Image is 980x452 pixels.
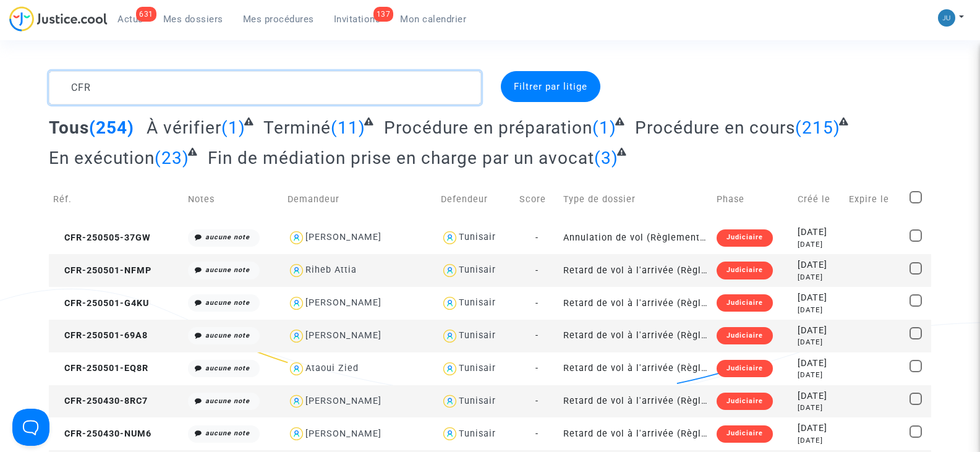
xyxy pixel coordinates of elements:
[305,232,381,242] div: [PERSON_NAME]
[559,417,712,450] td: Retard de vol à l'arrivée (Règlement CE n°261/2004)
[717,393,773,410] div: Judiciaire
[798,337,840,348] div: [DATE]
[221,117,245,138] span: (1)
[305,297,381,308] div: [PERSON_NAME]
[459,265,496,275] div: Tunisair
[305,265,357,275] div: Riheb Attia
[635,117,795,138] span: Procédure en cours
[437,177,515,221] td: Defendeur
[153,10,233,28] a: Mes dossiers
[305,363,359,373] div: Ataoui Zied
[205,429,250,437] i: aucune note
[108,10,153,28] a: 631Actus
[798,239,840,250] div: [DATE]
[305,396,381,406] div: [PERSON_NAME]
[717,294,773,312] div: Judiciaire
[288,229,305,247] img: icon-user.svg
[184,177,283,221] td: Notes
[305,429,381,439] div: [PERSON_NAME]
[793,177,845,221] td: Créé le
[288,393,305,411] img: icon-user.svg
[441,393,459,411] img: icon-user.svg
[49,117,89,138] span: Tous
[324,10,391,28] a: 137Invitations
[559,385,712,418] td: Retard de vol à l'arrivée (Règlement CE n°261/2004)
[459,363,496,373] div: Tunisair
[535,363,539,373] span: -
[717,229,773,247] div: Judiciaire
[283,177,437,221] td: Demandeur
[717,262,773,279] div: Judiciaire
[163,14,223,25] span: Mes dossiers
[288,294,305,312] img: icon-user.svg
[441,294,459,312] img: icon-user.svg
[441,229,459,247] img: icon-user.svg
[798,226,840,239] div: [DATE]
[798,291,840,305] div: [DATE]
[373,7,394,22] div: 137
[53,330,148,341] span: CFR-250501-69A8
[798,390,840,403] div: [DATE]
[441,360,459,378] img: icon-user.svg
[288,262,305,279] img: icon-user.svg
[384,117,592,138] span: Procédure en préparation
[117,14,143,25] span: Actus
[305,330,381,341] div: [PERSON_NAME]
[390,10,476,28] a: Mon calendrier
[798,258,840,272] div: [DATE]
[49,177,184,221] td: Réf.
[136,7,156,22] div: 631
[147,117,221,138] span: À vérifier
[53,265,151,276] span: CFR-250501-NFMP
[559,352,712,385] td: Retard de vol à l'arrivée (Règlement CE n°261/2004)
[331,117,365,138] span: (11)
[535,298,539,309] span: -
[594,148,618,168] span: (3)
[205,266,250,274] i: aucune note
[717,360,773,377] div: Judiciaire
[592,117,616,138] span: (1)
[798,370,840,380] div: [DATE]
[205,299,250,307] i: aucune note
[559,287,712,320] td: Retard de vol à l'arrivée (Règlement CE n°261/2004)
[459,429,496,439] div: Tunisair
[53,429,151,439] span: CFR-250430-NUM6
[559,177,712,221] td: Type de dossier
[53,396,148,406] span: CFR-250430-8RC7
[559,221,712,254] td: Annulation de vol (Règlement CE n°261/2004)
[798,357,840,370] div: [DATE]
[515,177,559,221] td: Score
[535,396,539,406] span: -
[717,425,773,443] div: Judiciaire
[53,363,148,373] span: CFR-250501-EQ8R
[205,397,250,405] i: aucune note
[243,14,314,25] span: Mes procédures
[288,327,305,345] img: icon-user.svg
[233,10,324,28] a: Mes procédures
[798,324,840,338] div: [DATE]
[441,425,459,443] img: icon-user.svg
[559,320,712,352] td: Retard de vol à l'arrivée (Règlement CE n°261/2004)
[535,232,539,243] span: -
[53,232,151,243] span: CFR-250505-37GW
[263,117,331,138] span: Terminé
[798,272,840,283] div: [DATE]
[208,148,594,168] span: Fin de médiation prise en charge par un avocat
[288,360,305,378] img: icon-user.svg
[205,233,250,241] i: aucune note
[89,117,134,138] span: (254)
[712,177,793,221] td: Phase
[155,148,189,168] span: (23)
[334,14,381,25] span: Invitations
[795,117,840,138] span: (215)
[53,298,149,309] span: CFR-250501-G4KU
[798,422,840,435] div: [DATE]
[459,396,496,406] div: Tunisair
[535,265,539,276] span: -
[798,403,840,413] div: [DATE]
[288,425,305,443] img: icon-user.svg
[459,297,496,308] div: Tunisair
[441,327,459,345] img: icon-user.svg
[845,177,905,221] td: Expire le
[717,327,773,344] div: Judiciaire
